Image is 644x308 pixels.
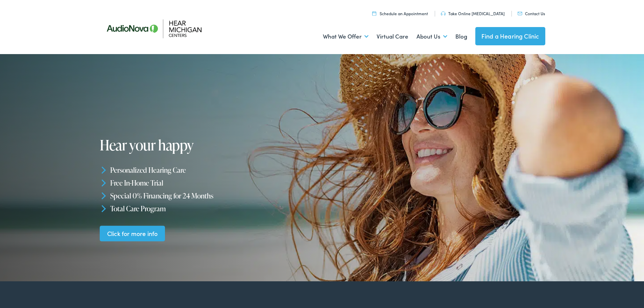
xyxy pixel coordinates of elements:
[377,24,408,49] a: Virtual Care
[100,164,325,176] li: Personalized Hearing Care
[100,189,325,202] li: Special 0% Financing for 24 Months
[100,202,325,215] li: Total Care Program
[441,11,446,16] img: utility icon
[441,10,505,16] a: Take Online [MEDICAL_DATA]
[372,11,376,16] img: utility icon
[100,226,165,241] a: Click for more info
[372,10,428,16] a: Schedule an Appointment
[416,24,447,49] a: About Us
[323,24,368,49] a: What We Offer
[518,12,522,15] img: utility icon
[518,10,545,16] a: Contact Us
[455,24,467,49] a: Blog
[100,176,325,189] li: Free In-Home Trial
[475,27,545,45] a: Find a Hearing Clinic
[100,137,305,153] h1: Hear your happy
